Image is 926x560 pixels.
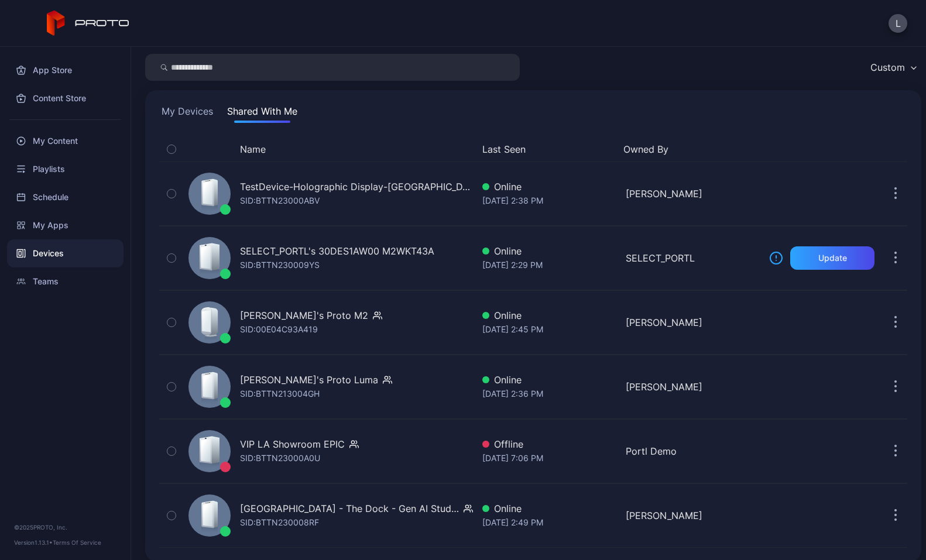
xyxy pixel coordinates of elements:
[7,267,124,296] a: Teams
[482,387,616,401] div: [DATE] 2:36 PM
[7,127,124,155] a: My Content
[764,142,870,156] div: Update Device
[7,155,124,183] a: Playlists
[626,315,760,329] div: [PERSON_NAME]
[482,516,616,530] div: [DATE] 2:49 PM
[240,437,345,451] div: VIP LA Showroom EPIC
[240,322,318,336] div: SID: 00E04C93A419
[482,322,616,336] div: [DATE] 2:45 PM
[482,180,616,194] div: Online
[482,258,616,272] div: [DATE] 2:29 PM
[884,142,907,156] div: Options
[482,308,616,322] div: Online
[889,14,907,33] button: L
[626,380,760,394] div: [PERSON_NAME]
[626,251,760,265] div: SELECT_PORTL
[240,373,378,387] div: [PERSON_NAME]'s Proto Luma
[482,437,616,451] div: Offline
[240,308,368,322] div: [PERSON_NAME]'s Proto M2
[240,516,319,530] div: SID: BTTN230008RF
[626,509,760,523] div: [PERSON_NAME]
[7,183,124,211] a: Schedule
[240,451,320,465] div: SID: BTTN23000A0U
[482,142,614,156] button: Last Seen
[240,180,473,194] div: TestDevice-Holographic Display-[GEOGRAPHIC_DATA]-500West-Showcase
[7,84,124,112] a: Content Store
[482,194,616,208] div: [DATE] 2:38 PM
[7,211,124,239] a: My Apps
[790,246,874,270] button: Update
[818,253,847,263] div: Update
[240,387,320,401] div: SID: BTTN213004GH
[623,142,755,156] button: Owned By
[870,61,905,73] div: Custom
[7,56,124,84] a: App Store
[240,142,266,156] button: Name
[240,244,434,258] div: SELECT_PORTL's 30DES1AW00 M2WKT43A
[14,523,116,532] div: © 2025 PROTO, Inc.
[240,194,320,208] div: SID: BTTN23000ABV
[626,187,760,201] div: [PERSON_NAME]
[482,244,616,258] div: Online
[240,258,320,272] div: SID: BTTN230009YS
[14,539,53,546] span: Version 1.13.1 •
[482,501,616,516] div: Online
[865,54,921,81] button: Custom
[53,539,101,546] a: Terms Of Service
[225,104,300,123] button: Shared With Me
[482,373,616,387] div: Online
[482,451,616,465] div: [DATE] 7:06 PM
[159,104,215,123] button: My Devices
[626,444,760,458] div: Portl Demo
[240,501,459,516] div: [GEOGRAPHIC_DATA] - The Dock - Gen AI Studio
[7,239,124,267] a: Devices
